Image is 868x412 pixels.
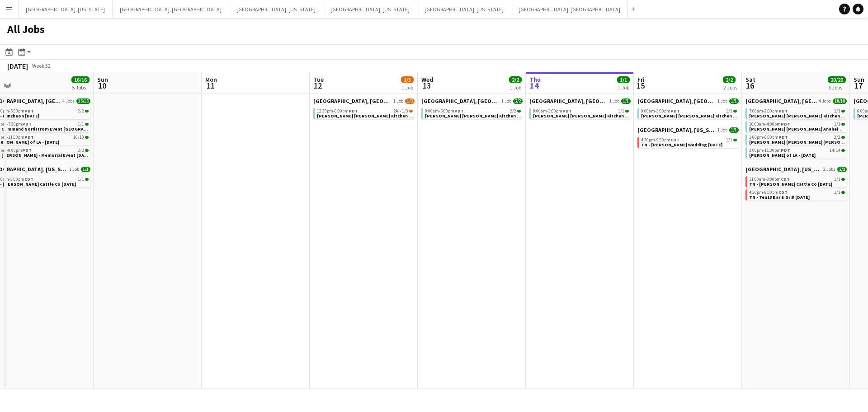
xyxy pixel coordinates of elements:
button: [GEOGRAPHIC_DATA], [US_STATE] [417,0,511,18]
span: Week 32 [30,62,52,69]
div: [DATE] [7,61,28,70]
button: [GEOGRAPHIC_DATA], [GEOGRAPHIC_DATA] [511,0,628,18]
button: [GEOGRAPHIC_DATA], [US_STATE] [323,0,417,18]
button: [GEOGRAPHIC_DATA], [GEOGRAPHIC_DATA] [113,0,229,18]
button: [GEOGRAPHIC_DATA], [US_STATE] [19,0,113,18]
button: [GEOGRAPHIC_DATA], [US_STATE] [229,0,323,18]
